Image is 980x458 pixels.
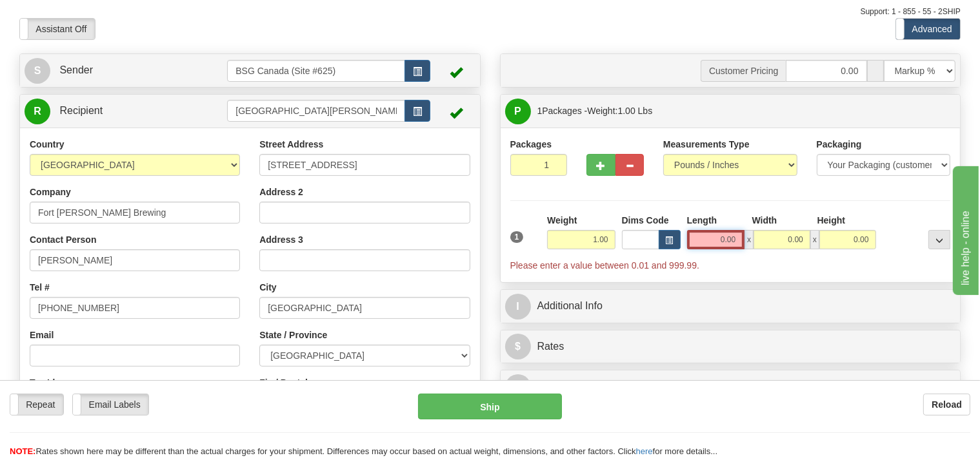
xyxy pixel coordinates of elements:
[896,19,960,39] label: Advanced
[505,374,531,400] span: O
[25,57,227,84] a: S Sender
[547,214,577,227] label: Weight
[259,138,323,151] label: Street Address
[59,105,103,116] span: Recipient
[30,329,54,341] label: Email
[10,394,63,415] label: Repeat
[30,186,71,198] label: Company
[259,329,327,341] label: State / Province
[227,100,405,122] input: Recipient Id
[537,106,543,116] span: 1
[25,58,50,84] span: S
[810,230,819,249] span: x
[537,98,653,124] span: Packages -
[259,281,276,294] label: City
[687,214,717,227] label: Length
[30,138,65,151] label: Country
[59,64,93,75] span: Sender
[505,334,531,359] span: $
[25,98,205,124] a: R Recipient
[30,281,50,294] label: Tel #
[636,446,653,456] a: here
[622,214,669,227] label: Dims Code
[10,8,119,23] div: live help - online
[30,233,96,246] label: Contact Person
[923,394,970,415] button: Reload
[701,60,786,82] span: Customer Pricing
[817,138,862,151] label: Packaging
[30,376,55,389] label: Tax Id
[505,294,531,320] span: I
[505,98,956,124] a: P 1Packages -Weight:1.00 Lbs
[928,230,950,249] div: ...
[745,230,754,249] span: x
[259,154,470,176] input: Enter a location
[259,233,303,246] label: Address 3
[510,231,524,243] span: 1
[510,260,699,271] span: Please enter a value between 0.01 and 999.99.
[505,334,956,360] a: $Rates
[663,138,750,151] label: Measurements Type
[259,186,303,198] label: Address 2
[587,106,652,116] span: Weight:
[73,394,148,415] label: Email Labels
[505,99,531,124] span: P
[505,293,956,320] a: IAdditional Info
[932,399,962,410] b: Reload
[25,99,50,124] span: R
[10,446,35,456] span: NOTE:
[418,394,562,419] button: Ship
[505,374,956,400] a: OShipment Options
[259,376,308,389] label: Zip / Postal
[752,214,777,227] label: Width
[510,138,552,151] label: Packages
[20,19,95,39] label: Assistant Off
[817,214,846,227] label: Height
[618,106,635,116] span: 1.00
[19,6,961,17] div: Support: 1 - 855 - 55 - 2SHIP
[950,163,979,294] iframe: chat widget
[638,106,653,116] span: Lbs
[227,60,405,82] input: Sender Id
